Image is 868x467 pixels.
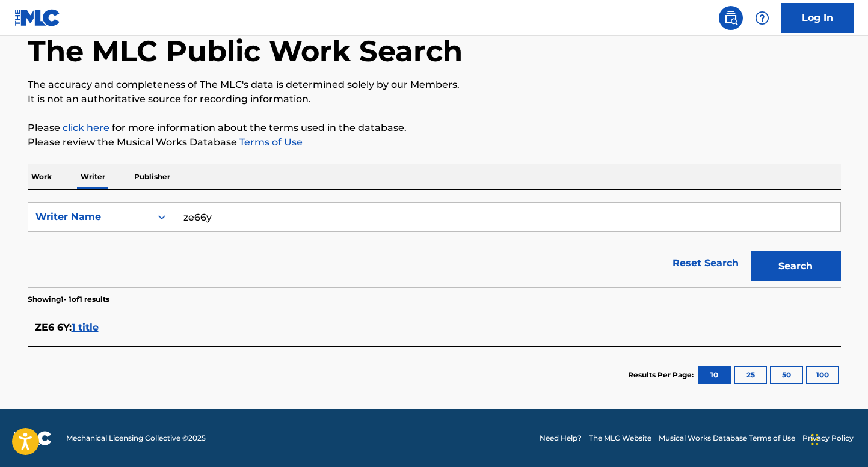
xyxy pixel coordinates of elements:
a: The MLC Website [589,433,651,444]
p: Writer [77,164,109,189]
p: The accuracy and completeness of The MLC's data is determined solely by our Members. [28,78,841,92]
p: It is not an authoritative source for recording information. [28,92,841,106]
div: Help [750,6,774,30]
button: 25 [734,366,767,384]
button: 50 [770,366,803,384]
button: Search [751,251,841,281]
a: click here [63,122,109,133]
img: help [755,11,769,25]
span: ZE6 6Y : [35,322,72,333]
p: Please for more information about the terms used in the database. [28,121,841,135]
img: search [724,11,738,25]
a: Terms of Use [237,136,303,148]
a: Log In [781,3,854,33]
span: 1 title [72,322,99,333]
div: Widget chat [808,409,868,467]
div: Writer Name [35,210,144,224]
div: Trascina [811,421,819,457]
p: Showing 1 - 1 of 1 results [28,294,109,305]
a: Need Help? [540,433,582,444]
button: 10 [698,366,731,384]
img: logo [14,431,52,445]
iframe: Chat Widget [808,409,868,467]
p: Please review the Musical Works Database [28,135,841,150]
p: Work [28,164,55,189]
a: Reset Search [666,250,745,276]
p: Publisher [131,164,174,189]
img: MLC Logo [14,9,61,26]
h1: The MLC Public Work Search [28,33,463,69]
a: Privacy Policy [802,433,854,444]
a: Public Search [719,6,743,30]
a: Musical Works Database Terms of Use [659,433,795,444]
p: Results Per Page: [628,370,697,380]
form: Search Form [28,202,841,287]
button: 100 [806,366,839,384]
span: Mechanical Licensing Collective © 2025 [66,433,206,444]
